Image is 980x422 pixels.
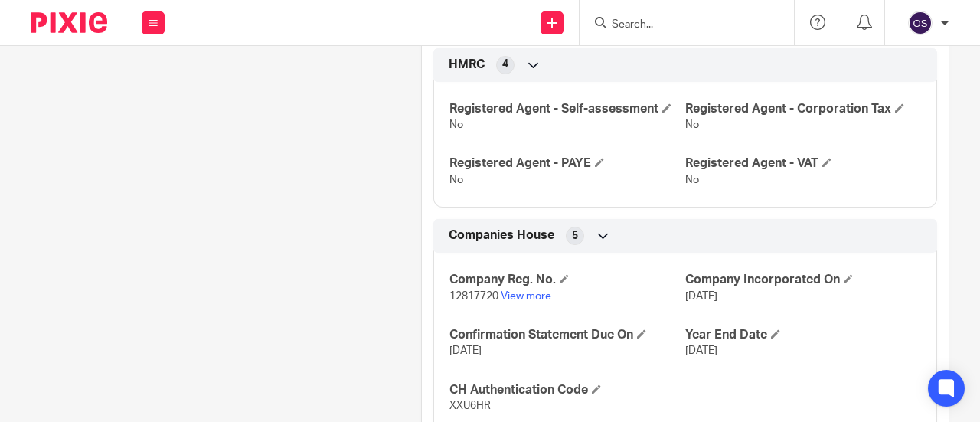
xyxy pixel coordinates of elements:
[685,155,921,172] h4: Registered Agent - VAT
[449,101,685,117] h4: Registered Agent - Self-assessment
[449,327,685,343] h4: Confirmation Statement Due On
[685,327,921,343] h4: Year End Date
[685,175,699,185] span: No
[449,345,482,356] span: [DATE]
[449,227,554,244] span: Companies House
[685,272,921,288] h4: Company Incorporated On
[610,18,748,32] input: Search
[449,401,491,411] span: XXU6HR
[572,228,578,244] span: 5
[449,57,485,73] span: HMRC
[685,291,717,302] span: [DATE]
[685,345,717,356] span: [DATE]
[908,11,933,35] img: svg%3E
[449,119,463,130] span: No
[449,291,498,302] span: 12817720
[501,291,551,302] a: View more
[685,101,921,117] h4: Registered Agent - Corporation Tax
[449,382,685,398] h4: CH Authentication Code
[449,272,685,288] h4: Company Reg. No.
[449,155,685,172] h4: Registered Agent - PAYE
[685,119,699,130] span: No
[449,175,463,185] span: No
[31,12,107,33] img: Pixie
[502,57,508,72] span: 4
